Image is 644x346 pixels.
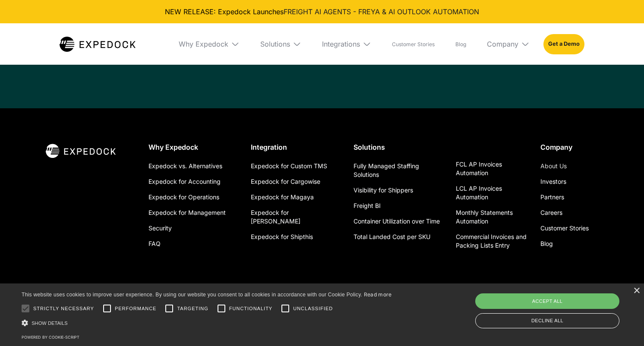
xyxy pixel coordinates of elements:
[22,292,362,298] span: This website uses cookies to improve user experience. By using our website you consent to all coo...
[148,205,226,220] a: Expedock for Management
[148,189,219,205] a: Expedock for Operations
[260,40,290,48] div: Solutions
[354,198,381,214] a: Freight BI
[540,158,567,174] a: About Us
[354,143,442,151] div: Solutions
[475,293,619,309] div: Accept all
[148,220,172,236] a: Security
[251,143,340,151] div: Integration
[115,305,157,312] span: Performance
[251,189,314,205] a: Expedock for Magaya
[456,181,527,205] a: LCL AP Invoices Automation
[251,205,340,229] a: Expedock for [PERSON_NAME]
[22,335,79,340] a: Powered by cookie-script
[487,40,518,48] div: Company
[354,229,430,245] a: Total Landed Cost per SKU
[179,40,228,48] div: Why Expedock
[251,158,327,174] a: Expedock for Custom TMS
[251,229,313,245] a: Expedock for Shipthis
[293,305,333,312] span: Unclassified
[315,23,378,65] div: Integrations
[540,143,598,151] div: Company
[22,318,392,327] div: Show details
[251,174,320,189] a: Expedock for Cargowise
[456,205,527,229] a: Monthly Statements Automation
[540,174,566,189] a: Investors
[540,220,589,236] a: Customer Stories
[354,214,440,229] a: Container Utilization over Time
[177,305,208,312] span: Targeting
[7,7,637,16] div: NEW RELEASE: Expedock Launches
[385,23,442,65] a: Customer Stories
[480,23,537,65] div: Company
[540,205,562,220] a: Careers
[322,40,360,48] div: Integrations
[284,7,479,16] a: FREIGHT AI AGENTS - FREYA & AI OUTLOOK AUTOMATION
[354,158,442,182] a: Fully Managed Staffing Solutions
[354,182,413,198] a: Visibility for Shippers
[456,229,527,253] a: Commercial Invoices and Packing Lists Entry
[229,305,272,312] span: Functionality
[364,291,392,298] a: Read more
[253,23,308,65] div: Solutions
[32,321,68,326] span: Show details
[172,23,246,65] div: Why Expedock
[148,236,161,252] a: FAQ
[148,158,222,174] a: Expedock vs. Alternatives
[456,157,527,181] a: FCL AP Invoices Automation
[496,253,644,346] iframe: Chat Widget
[33,305,94,312] span: Strictly necessary
[475,313,619,328] div: Decline all
[148,174,221,189] a: Expedock for Accounting
[448,23,473,65] a: Blog
[540,236,553,252] a: Blog
[540,189,564,205] a: Partners
[148,143,237,151] div: Why Expedock
[543,34,584,54] a: Get a Demo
